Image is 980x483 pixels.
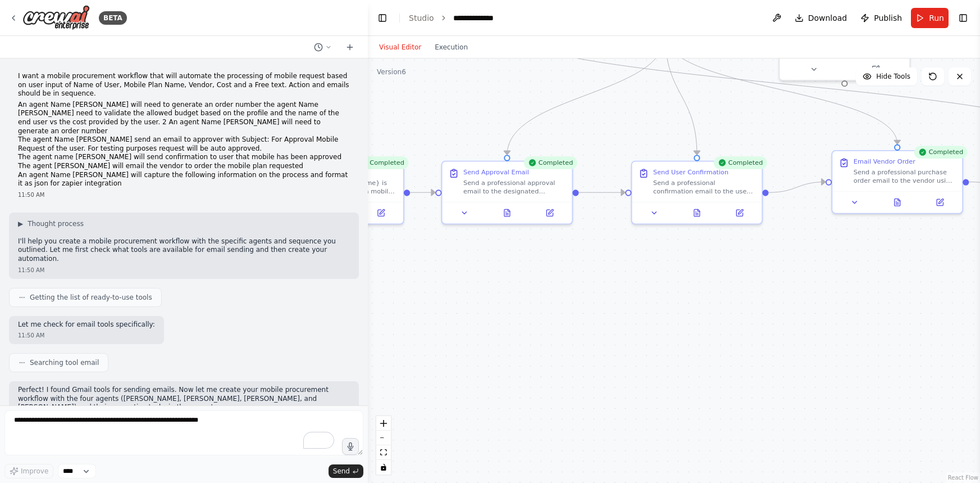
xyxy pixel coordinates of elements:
[18,136,350,153] li: The agent Name [PERSON_NAME] send an email to approver with Subject: For Approval Mobile Request ...
[874,12,902,24] span: Publish
[18,219,84,228] button: ▶Thought process
[660,35,902,145] g: Edge from ca4e8187-048d-4d1a-bff1-7e6afdd6aac7 to e579258d-7c64-4103-9068-d5848212d218
[831,150,963,214] div: CompletedEmail Vendor OrderSend a professional purchase order email to the vendor using the same ...
[653,168,728,177] div: Send User Confirmation
[18,386,350,412] p: Perfect! I found Gmail tools for sending emails. Now let me create your mobile procurement workfl...
[914,146,967,159] div: Completed
[18,72,350,98] p: I want a mobile procurement workflow that will automate the processing of mobile request based on...
[929,12,944,24] span: Run
[376,431,391,445] button: zoom out
[854,168,956,185] div: Send a professional purchase order email to the vendor using the same order number from Jigger. U...
[463,179,566,196] div: Send a professional approval email to the designated approver using the order number generated by...
[653,179,755,196] div: Send a professional confirmation email to the user using the same order number from Jigger. Use t...
[329,464,363,478] button: Send
[341,40,359,54] button: Start a new chat
[22,5,90,30] img: Logo
[911,8,949,28] button: Run
[808,12,847,24] span: Download
[376,460,391,475] button: toggle interactivity
[30,293,152,302] span: Getting the list of ready-to-use tools
[18,331,155,340] div: 11:50 AM
[410,187,435,198] g: Edge from 97ec009c-fe05-4555-9f39-49af6270d3b0 to 39d745d9-74f7-4463-a8f9-670fae9d7a3e
[660,35,702,155] g: Edge from ca4e8187-048d-4d1a-bff1-7e6afdd6aac7 to 38321aaf-be4e-461d-ad24-e003d2496eb5
[376,416,391,431] button: zoom in
[355,156,408,169] div: Completed
[18,237,350,264] p: I'll help you create a mobile procurement workflow with the specific agents and sequence you outl...
[376,416,391,475] div: React Flow controls
[18,153,350,162] li: The agent name [PERSON_NAME] will send confirmation to user that mobile has been approved
[333,467,350,476] span: Send
[377,67,406,76] div: Version 6
[18,219,23,228] span: ▶
[854,157,915,166] div: Email Vendor Order
[876,72,910,81] span: Hide Tools
[631,161,763,225] div: CompletedSend User ConfirmationSend a professional confirmation email to the user using the same ...
[463,168,529,177] div: Send Approval Email
[99,11,127,25] div: BETA
[524,156,577,169] div: Completed
[721,206,757,219] button: Open in side panel
[363,206,399,219] button: Open in side panel
[342,438,359,455] button: Click to speak your automation idea
[18,101,350,136] li: An agent Name [PERSON_NAME] will need to generate an order number the agent Name [PERSON_NAME] ne...
[4,464,53,479] button: Improve
[309,40,336,54] button: Switch to previous chat
[579,187,625,198] g: Edge from 39d745d9-74f7-4463-a8f9-670fae9d7a3e to 38321aaf-be4e-461d-ad24-e003d2496eb5
[21,467,48,476] span: Improve
[922,196,958,209] button: Open in side panel
[485,206,530,219] button: View output
[295,179,397,196] div: Validate that {user_name} is authorized to request a mobile plan costing {cost} based on their us...
[30,358,99,367] span: Searching tool email
[428,40,475,54] button: Execution
[18,191,350,199] div: 11:50 AM
[846,63,905,76] button: Open in side panel
[4,410,363,455] textarea: To enrich screen reader interactions, please activate Accessibility in Grammarly extension settings
[769,177,826,198] g: Edge from 38321aaf-be4e-461d-ad24-e003d2496eb5 to e579258d-7c64-4103-9068-d5848212d218
[18,321,155,329] p: Let me check for email tools specifically:
[674,206,719,219] button: View output
[18,171,350,188] li: An agent Name [PERSON_NAME] will capture the following information on the process and format it a...
[376,445,391,460] button: fit view
[714,156,767,169] div: Completed
[441,161,573,225] div: CompletedSend Approval EmailSend a professional approval email to the designated approver using t...
[875,196,920,209] button: View output
[372,40,428,54] button: Visual Editor
[18,162,350,171] li: The agent [PERSON_NAME] will email the vendor to order the mobile plan requested
[375,10,390,26] button: Hide left sidebar
[502,35,671,155] g: Edge from ca4e8187-048d-4d1a-bff1-7e6afdd6aac7 to 39d745d9-74f7-4463-a8f9-670fae9d7a3e
[18,266,350,274] div: 11:50 AM
[531,206,567,219] button: Open in side panel
[856,8,906,28] button: Publish
[272,161,404,225] div: CompletedValidate that {user_name} is authorized to request a mobile plan costing {cost} based on...
[948,475,978,481] a: React Flow attribution
[790,8,852,28] button: Download
[28,219,84,228] span: Thought process
[856,67,917,85] button: Hide Tools
[955,10,971,26] button: Show right sidebar
[409,13,434,22] a: Studio
[409,12,494,24] nav: breadcrumb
